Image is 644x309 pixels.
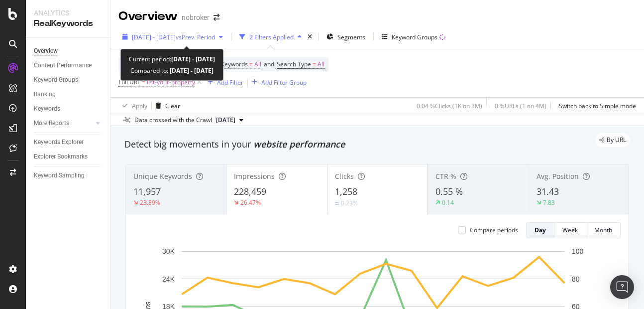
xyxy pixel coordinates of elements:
div: Current period: [129,53,215,65]
div: Add Filter Group [261,78,307,87]
button: Add Filter [204,76,243,88]
div: Overview [34,46,58,56]
div: Overview [118,8,178,25]
div: 0.14 [442,198,454,207]
text: 80 [572,275,580,283]
span: Keywords [221,60,248,68]
span: list-your-property [147,75,195,89]
span: = [249,60,253,68]
button: [DATE] [212,114,247,126]
a: More Reports [34,118,93,129]
div: Keyword Groups [34,75,78,85]
span: 1,258 [335,185,357,197]
div: legacy label [595,133,630,147]
div: Data crossed with the Crawl [134,116,212,125]
span: By URL [607,137,626,143]
span: = [313,60,316,68]
img: Equal [335,202,339,205]
div: Switch back to Simple mode [559,102,636,110]
button: Week [554,222,586,238]
a: Keywords Explorer [34,137,103,148]
div: nobroker [182,12,210,22]
a: Content Performance [34,60,103,71]
span: 31.43 [537,185,559,197]
button: Switch back to Simple mode [555,98,636,114]
text: 24K [162,275,175,283]
a: Overview [34,46,103,56]
div: RealKeywords [34,18,102,29]
div: Keywords Explorer [34,137,84,148]
div: Open Intercom Messenger [610,275,634,299]
button: [DATE] - [DATE]vsPrev. Period [118,29,227,45]
div: Compared to: [130,65,214,76]
button: Keyword Groups [378,29,449,45]
div: 2 Filters Applied [249,33,294,41]
span: 2025 Sep. 1st [216,116,235,125]
span: CTR % [435,171,456,181]
b: [DATE] - [DATE] [168,66,214,75]
div: Keyword Groups [392,33,437,41]
span: All [254,57,261,71]
span: 228,459 [234,185,266,197]
a: Keywords [34,104,103,114]
button: Add Filter Group [248,76,307,88]
button: 2 Filters Applied [235,29,306,45]
div: Analytics [34,8,102,18]
button: Segments [322,29,369,45]
span: Clicks [335,171,354,181]
div: Apply [132,102,147,110]
a: Explorer Bookmarks [34,152,103,162]
div: Add Filter [217,78,243,87]
div: Month [594,226,612,234]
span: = [142,78,145,86]
div: Day [535,226,546,234]
div: Week [562,226,578,234]
div: Keywords [34,104,60,114]
div: Ranking [34,89,56,100]
b: [DATE] - [DATE] [171,55,215,63]
div: 0.23% [341,199,358,207]
div: 0.04 % Clicks ( 1K on 3M ) [417,102,482,110]
span: Search Type [277,60,311,68]
div: arrow-right-arrow-left [214,14,219,21]
a: Keyword Sampling [34,170,103,181]
span: [DATE] - [DATE] [132,33,176,41]
div: 26.47% [240,198,261,207]
button: Day [526,222,554,238]
text: 100 [572,247,584,255]
span: Impressions [234,171,275,181]
div: Clear [165,102,180,110]
div: 23.89% [140,198,160,207]
button: Clear [152,98,180,114]
button: Month [586,222,621,238]
span: vs Prev. Period [176,33,215,41]
div: Content Performance [34,60,92,71]
span: and [264,60,274,68]
span: 11,957 [133,185,161,197]
button: Apply [118,98,147,114]
span: Unique Keywords [133,171,192,181]
span: 0.55 % [435,185,463,197]
div: 7.83 [543,198,555,207]
a: Keyword Groups [34,75,103,85]
span: Segments [337,33,365,41]
div: Keyword Sampling [34,170,85,181]
div: Compare periods [470,226,518,234]
div: Explorer Bookmarks [34,152,88,162]
div: times [306,32,314,42]
div: More Reports [34,118,69,129]
span: Full URL [118,78,140,86]
a: Ranking [34,89,103,100]
span: Avg. Position [537,171,579,181]
span: All [318,57,324,71]
div: 0 % URLs ( 1 on 4M ) [495,102,546,110]
text: 30K [162,247,175,255]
